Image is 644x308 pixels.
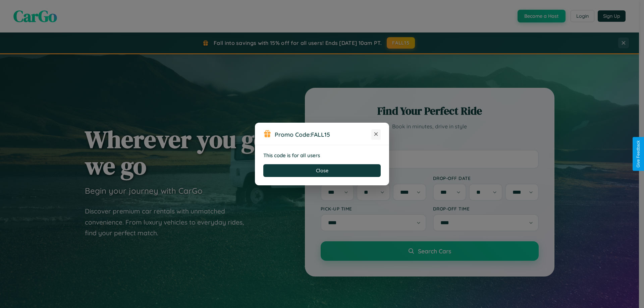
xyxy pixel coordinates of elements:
[275,131,371,138] h3: Promo Code:
[7,285,23,301] iframe: Intercom live chat
[636,140,641,168] div: Give Feedback
[311,131,330,138] b: FALL15
[263,164,381,177] button: Close
[263,152,320,159] strong: This code is for all users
